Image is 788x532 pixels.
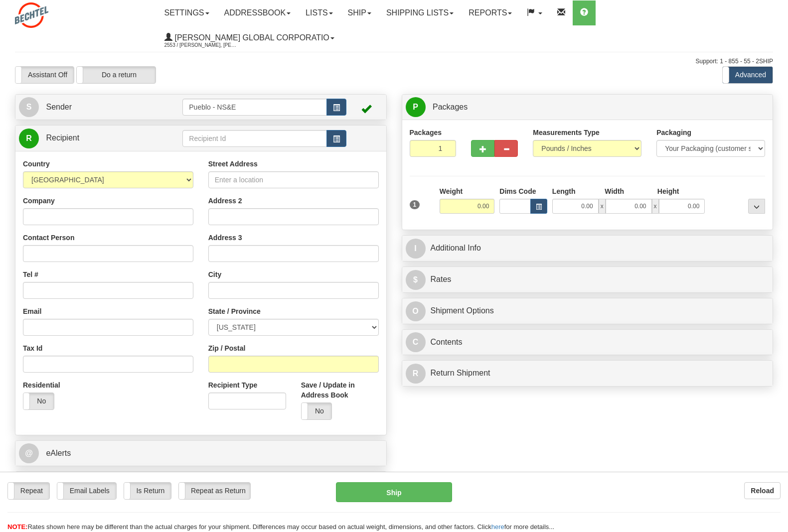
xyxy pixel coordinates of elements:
a: P Packages [406,97,770,118]
label: Height [657,186,679,196]
label: Zip / Postal [208,343,246,353]
a: here [491,523,504,531]
span: x [599,199,606,214]
label: City [208,269,221,279]
label: Save / Update in Address Book [301,380,379,400]
label: Company [23,196,55,206]
a: RReturn Shipment [406,363,770,384]
span: R [19,129,39,148]
span: P [406,97,426,117]
span: [PERSON_NAME] Global Corporatio [172,33,329,42]
input: Recipient Id [182,130,326,147]
label: Advanced [723,67,773,83]
span: O [406,301,426,321]
label: Address 3 [208,233,242,243]
span: NOTE: [7,523,27,531]
button: Ship [336,482,452,502]
label: No [23,393,54,409]
iframe: chat widget [765,215,787,317]
label: Repeat as Return [179,483,250,499]
label: Recipient Type [208,380,258,390]
a: Addressbook [217,0,299,25]
span: R [406,364,426,384]
span: 1 [410,200,420,209]
label: Measurements Type [533,128,600,137]
a: S Sender [19,97,182,118]
span: Sender [46,103,72,111]
span: I [406,239,426,259]
img: logo2553.jpg [15,2,48,28]
a: @ eAlerts [19,443,383,464]
span: C [406,332,426,352]
label: Packages [410,128,442,137]
label: Email [23,306,41,316]
div: Support: 1 - 855 - 55 - 2SHIP [15,57,773,66]
label: Country [23,159,50,169]
a: OShipment Options [406,301,770,321]
a: R Recipient [19,128,164,148]
label: Is Return [124,483,171,499]
span: x [652,199,659,214]
label: Address 2 [208,196,242,206]
b: Reload [751,487,774,495]
input: Enter a location [208,171,379,188]
label: Do a return [77,67,156,83]
span: S [19,97,39,117]
div: ... [748,199,765,214]
label: Packaging [656,128,691,137]
label: Dims Code [499,186,536,196]
a: CContents [406,332,770,353]
label: Width [605,186,624,196]
span: @ [19,443,39,463]
span: Recipient [46,133,79,142]
a: $Rates [406,269,770,290]
label: Street Address [208,159,258,169]
label: Assistant Off [15,67,74,83]
span: Packages [433,103,468,111]
label: Email Labels [57,483,116,499]
a: Shipping lists [379,0,461,25]
a: Settings [157,0,217,25]
a: IAdditional Info [406,238,770,259]
span: 2553 / [PERSON_NAME], [PERSON_NAME] [164,40,239,50]
a: Reports [461,0,519,25]
label: Contact Person [23,233,74,243]
label: Repeat [8,483,49,499]
input: Sender Id [182,99,326,116]
label: No [302,403,332,419]
label: Tax Id [23,343,42,353]
label: State / Province [208,306,261,316]
a: [PERSON_NAME] Global Corporatio 2553 / [PERSON_NAME], [PERSON_NAME] [157,25,342,50]
label: Length [552,186,576,196]
a: Ship [340,0,379,25]
span: $ [406,270,426,290]
span: eAlerts [46,449,71,457]
label: Weight [440,186,463,196]
a: Lists [298,0,340,25]
label: Residential [23,380,60,390]
label: Tel # [23,269,38,279]
button: Reload [744,482,781,499]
